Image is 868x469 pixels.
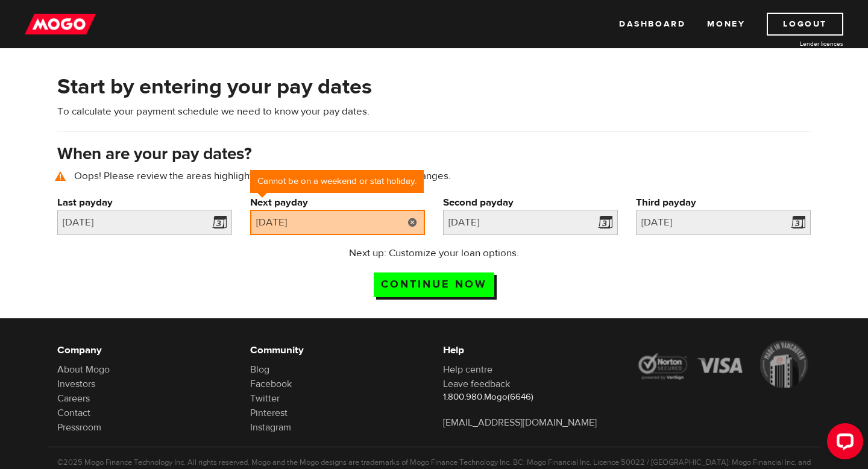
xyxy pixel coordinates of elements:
h3: When are your pay dates? [57,145,811,164]
label: Second payday [443,195,618,210]
a: Investors [57,378,95,390]
a: Facebook [250,378,292,390]
a: About Mogo [57,364,110,376]
a: Blog [250,364,269,376]
a: Instagram [250,421,291,433]
p: Next up: Customize your loan options. [315,246,554,260]
p: Oops! Please review the areas highlighted below and make any necessary changes. [57,169,811,183]
a: Logout [767,13,843,36]
a: Help centre [443,364,492,376]
a: Contact [57,407,90,419]
div: Cannot be on a weekend or stat holiday. [250,170,424,193]
a: Money [707,13,745,36]
a: Dashboard [619,13,685,36]
h6: Community [250,343,425,357]
p: 1.800.980.Mogo(6646) [443,391,618,403]
h2: Start by entering your pay dates [57,74,811,99]
iframe: LiveChat chat widget [817,418,868,469]
a: Careers [57,392,90,404]
a: Twitter [250,392,280,404]
h6: Help [443,343,618,357]
input: Continue now [374,272,494,297]
label: Last payday [57,195,232,210]
h6: Company [57,343,232,357]
a: [EMAIL_ADDRESS][DOMAIN_NAME] [443,417,597,429]
label: Next payday [250,195,425,210]
a: Lender licences [753,39,843,48]
label: Third payday [636,195,811,210]
a: Pinterest [250,407,288,419]
a: Leave feedback [443,378,510,390]
a: Pressroom [57,421,101,433]
img: mogo_logo-11ee424be714fa7cbb0f0f49df9e16ec.png [25,13,96,36]
p: To calculate your payment schedule we need to know your pay dates. [57,104,811,119]
img: legal-icons-92a2ffecb4d32d839781d1b4e4802d7b.png [636,341,811,388]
